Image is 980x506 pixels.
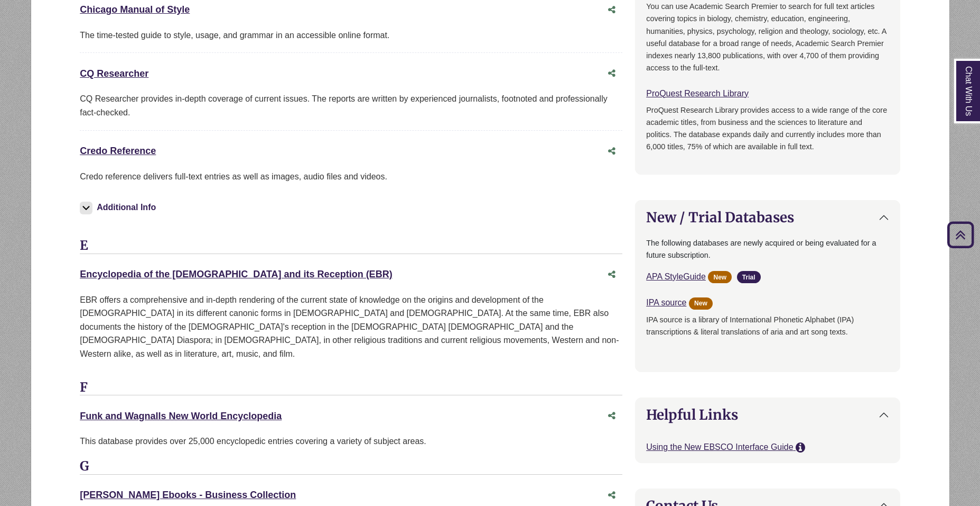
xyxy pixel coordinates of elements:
span: Trial [737,271,761,283]
p: You can use Academic Search Premier to search for full text articles covering topics in biology, ... [646,1,889,74]
h3: E [80,238,622,254]
a: Back to Top [944,228,977,242]
button: New / Trial Databases [636,201,899,234]
span: New [689,297,713,310]
a: Credo Reference [80,146,156,156]
div: CQ Researcher provides in-depth coverage of current issues. The reports are written by experience... [80,92,622,119]
button: Share this database [601,406,622,426]
a: IPA source [646,298,686,307]
h3: G [80,459,622,475]
div: The time-tested guide to style, usage, and grammar in an accessible online format. [80,29,622,42]
a: ProQuest Research Library [646,89,749,98]
button: Share this database [601,141,622,161]
button: Share this database [601,485,622,505]
a: APA StyleGuide [646,272,706,281]
p: EBR offers a comprehensive and in-depth rendering of the current state of knowledge on the origin... [80,293,622,361]
a: Using the New EBSCO Interface Guide [646,442,796,451]
p: IPA source is a library of International Phonetic Alphabet (IPA) transcriptions & literal transla... [646,314,889,350]
a: CQ Researcher [80,68,148,79]
a: Funk and Wagnalls New World Encyclopedia [80,411,282,421]
p: ProQuest Research Library provides access to a wide range of the core academic titles, from busin... [646,104,889,153]
h3: F [80,380,622,396]
p: The following databases are newly acquired or being evaluated for a future subscription. [646,237,889,261]
span: New [708,271,732,283]
button: Share this database [601,265,622,285]
a: Chicago Manual of Style [80,4,190,15]
a: Encyclopedia of the [DEMOGRAPHIC_DATA] and its Reception (EBR) [80,269,392,279]
button: Additional Info [80,200,159,215]
div: This database provides over 25,000 encyclopedic entries covering a variety of subject areas. [80,435,622,448]
p: Credo reference delivers full-text entries as well as images, audio files and videos. [80,170,622,184]
a: [PERSON_NAME] Ebooks - Business Collection [80,490,296,500]
button: Helpful Links [636,398,899,431]
button: Share this database [601,64,622,84]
